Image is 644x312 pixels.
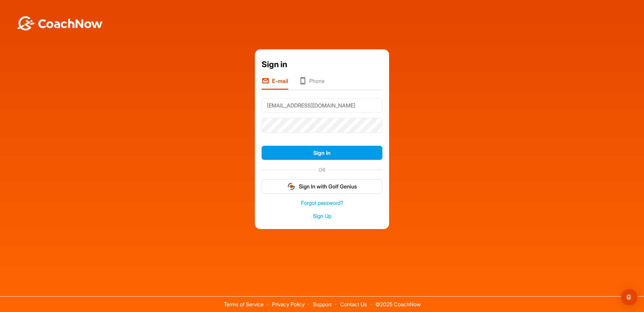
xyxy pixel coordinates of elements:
li: E-mail [262,77,288,90]
span: © 2025 CoachNow [372,297,424,307]
a: Terms of Service [224,301,264,308]
li: Phone [299,77,325,90]
img: gg_logo [287,182,296,190]
button: Sign In [262,146,382,160]
button: Sign In with Golf Genius [262,179,382,194]
input: E-mail [262,98,382,113]
div: Open Intercom Messenger [621,289,637,305]
a: Contact Us [340,301,367,308]
a: Forgot password? [262,199,382,207]
a: Support [313,301,332,308]
a: Privacy Policy [272,301,305,308]
img: BwLJSsUCoWCh5upNqxVrqldRgqLPVwmV24tXu5FoVAoFEpwwqQ3VIfuoInZCoVCoTD4vwADAC3ZFMkVEQFDAAAAAElFTkSuQmCC [16,16,103,31]
a: Sign Up [262,212,382,220]
span: OR [315,166,329,173]
div: Sign in [262,58,382,71]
